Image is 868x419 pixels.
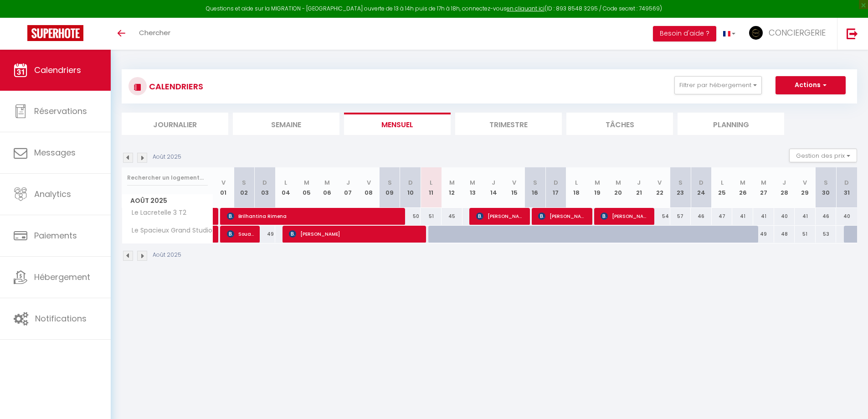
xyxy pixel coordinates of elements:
[442,208,462,225] div: 45
[492,178,495,187] abbr: J
[795,208,816,225] div: 41
[538,207,587,225] span: [PERSON_NAME]
[674,76,762,94] button: Filtrer par hébergement
[691,167,712,208] th: 24
[774,208,795,225] div: 40
[533,178,537,187] abbr: S
[657,178,662,187] abbr: V
[545,167,566,208] th: 17
[749,26,763,40] img: ...
[34,64,81,76] span: Calendriers
[242,178,246,187] abbr: S
[455,113,562,135] li: Trimestre
[449,178,455,187] abbr: M
[34,230,77,241] span: Paiements
[338,167,359,208] th: 07
[761,178,766,187] abbr: M
[233,113,339,135] li: Semaine
[575,178,578,187] abbr: L
[653,26,716,41] button: Besoin d'aide ?
[742,18,837,50] a: ... CONCIERGERIE
[587,167,608,208] th: 19
[699,178,704,187] abbr: D
[123,208,189,218] span: Le Lacretelle 3 T2
[789,149,857,162] button: Gestion des prix
[566,113,673,135] li: Tâches
[803,178,807,187] abbr: V
[346,178,350,187] abbr: J
[400,167,421,208] th: 10
[769,27,826,38] span: CONCIERGERIE
[649,208,670,225] div: 54
[388,178,392,187] abbr: S
[608,167,629,208] th: 20
[816,208,837,225] div: 46
[470,178,475,187] abbr: M
[816,167,837,208] th: 30
[213,167,234,208] th: 01
[507,5,544,12] a: en cliquant ici
[153,251,181,259] p: Août 2025
[782,178,786,187] abbr: J
[35,313,87,324] span: Notifications
[262,178,267,187] abbr: D
[554,178,558,187] abbr: D
[34,105,87,117] span: Réservations
[712,167,733,208] th: 25
[678,113,784,135] li: Planning
[227,225,255,243] span: Souamami RAKOTONIAINA
[367,178,371,187] abbr: V
[678,178,683,187] abbr: S
[227,207,401,225] span: Brilhantina Rimena
[753,167,774,208] th: 27
[127,170,208,186] input: Rechercher un logement...
[649,167,670,208] th: 22
[776,76,846,94] button: Actions
[601,207,649,225] span: [PERSON_NAME]
[304,178,309,187] abbr: M
[836,208,857,225] div: 40
[732,167,753,208] th: 26
[524,167,545,208] th: 16
[512,178,516,187] abbr: V
[732,208,753,225] div: 41
[421,167,442,208] th: 11
[379,167,400,208] th: 09
[123,226,215,236] span: Le Spacieux Grand Studio
[234,167,255,208] th: 02
[836,167,857,208] th: 31
[147,76,203,97] h3: CALENDRIERS
[284,178,287,187] abbr: L
[296,167,317,208] th: 05
[753,208,774,225] div: 41
[566,167,587,208] th: 18
[122,194,213,207] span: Août 2025
[34,271,90,283] span: Hébergement
[421,208,442,225] div: 51
[847,28,858,39] img: logout
[34,147,76,158] span: Messages
[753,226,774,243] div: 49
[795,226,816,243] div: 51
[324,178,330,187] abbr: M
[595,178,600,187] abbr: M
[430,178,432,187] abbr: L
[400,208,421,225] div: 50
[34,188,71,200] span: Analytics
[221,178,226,187] abbr: V
[504,167,525,208] th: 15
[721,178,724,187] abbr: L
[344,113,451,135] li: Mensuel
[289,225,421,243] span: [PERSON_NAME]
[139,28,170,37] span: Chercher
[122,113,228,135] li: Journalier
[483,167,504,208] th: 14
[795,167,816,208] th: 29
[408,178,413,187] abbr: D
[824,178,828,187] abbr: S
[740,178,745,187] abbr: M
[132,18,177,50] a: Chercher
[691,208,712,225] div: 46
[628,167,649,208] th: 21
[255,167,276,208] th: 03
